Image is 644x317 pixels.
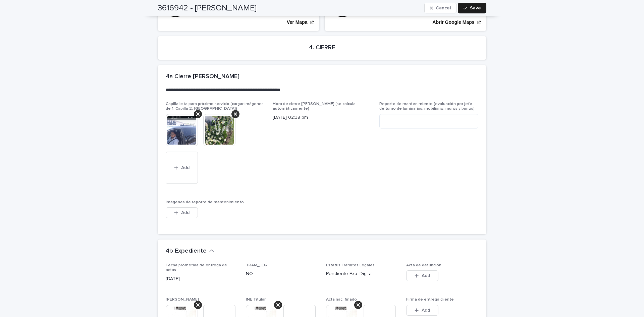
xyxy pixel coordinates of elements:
span: Acta de defunción [406,263,441,267]
p: [DATE] [166,275,238,282]
p: Abrir Google Maps [432,19,474,25]
button: 4b Expediente [166,248,214,255]
span: Firma de entrega cliente [406,298,454,302]
h2: 4a Cierre [PERSON_NAME] [166,73,239,81]
span: [PERSON_NAME] [166,298,199,302]
p: NO [246,270,318,277]
button: Add [166,207,198,218]
span: Save [470,6,481,10]
p: Pendiente Exp. Digital: [326,270,398,277]
button: Add [166,152,198,184]
span: Acta nac. finado [326,298,357,302]
span: Add [181,165,190,170]
span: Capilla lista para próximo servicio (cargar imágenes de 1. Capilla 2. [GEOGRAPHIC_DATA]) [166,102,264,111]
span: Imágenes de reporte de mantenimiento [166,200,244,204]
span: Hora de cierre [PERSON_NAME] (se calcula automáticamente) [273,102,356,111]
h2: 4. CIERRE [309,44,335,52]
button: Cancel [424,3,457,13]
span: Reporte de mantenimiento (evaluación por jefe de turno de luminarias, mobiliario, muros y baños) [379,102,475,111]
span: Estatus Trámites Legales [326,263,375,267]
button: Save [458,3,486,13]
span: Add [181,210,190,215]
button: Add [406,270,438,281]
span: Add [422,308,430,313]
span: INE Titular [246,298,266,302]
h2: 3616942 - [PERSON_NAME] [158,3,257,13]
span: Add [422,273,430,278]
button: Add [406,305,438,316]
p: [DATE] 02:38 pm [273,114,372,121]
h2: 4b Expediente [166,248,207,255]
span: TRAM_LEG [246,263,267,267]
span: Cancel [436,6,451,10]
span: Fecha prometida de entrega de actas [166,263,227,272]
p: Ver Mapa [287,19,307,25]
